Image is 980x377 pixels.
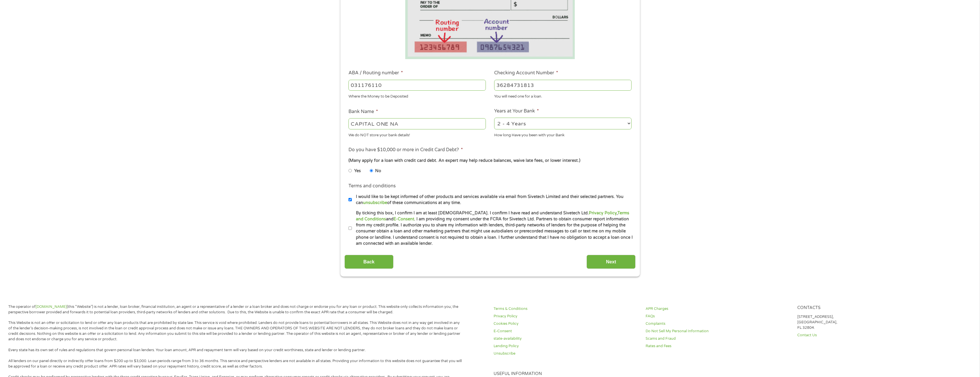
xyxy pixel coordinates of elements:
[348,92,486,100] div: Where the Money to be Deposited
[589,211,617,215] a: Privacy Policy
[494,70,558,76] label: Checking Account Number
[646,343,791,349] a: Rates and Fees
[494,329,639,334] a: E-Consent
[494,351,639,356] a: Unsubscribe
[494,80,632,91] input: 345634636
[494,321,639,327] a: Cookies Policy
[494,92,632,100] div: You will need one for a loan.
[646,321,791,327] a: Complaints
[348,158,631,164] div: (Many apply for a loan with credit card debt. An expert may help reduce balances, waive late fees...
[344,255,393,269] input: Back
[797,333,942,338] a: Contact Us
[348,130,486,138] div: We do NOT store your bank details!
[36,304,67,309] a: [DOMAIN_NAME]
[8,347,464,353] p: Every state has its own set of rules and regulations that govern personal loan lenders. Your loan...
[494,336,639,341] a: state-availability
[646,329,791,334] a: Do Not Sell My Personal Information
[348,70,403,76] label: ABA / Routing number
[352,194,633,206] label: I would like to be kept informed of other products and services available via email from Sivetech...
[494,314,639,319] a: Privacy Policy
[8,320,464,342] p: This Website is not an offer or solicitation to lend or offer any loan products that are prohibit...
[797,305,942,311] h4: Contacts
[375,168,381,174] label: No
[494,306,639,312] a: Terms & Conditions
[494,130,632,138] div: How long Have you been with your Bank
[494,371,942,377] h4: Useful Information
[393,217,414,221] a: E-Consent
[8,358,464,369] p: All lenders on our panel directly or indirectly offer loans from $200 up to $3,000. Loan periods ...
[797,314,942,331] p: [STREET_ADDRESS], [GEOGRAPHIC_DATA], FL 32804.
[646,314,791,319] a: FAQs
[646,336,791,341] a: Scams and Fraud
[348,183,396,189] label: Terms and conditions
[348,109,378,115] label: Bank Name
[363,200,387,205] a: unsubscribe
[348,147,463,153] label: Do you have $10,000 or more in Credit Card Debt?
[646,306,791,312] a: APR Charges
[8,304,464,315] p: The operator of (this “Website”) is not a lender, loan broker, financial institution, an agent or...
[494,343,639,349] a: Lending Policy
[354,168,361,174] label: Yes
[352,210,633,247] label: By ticking this box, I confirm I am at least [DEMOGRAPHIC_DATA]. I confirm I have read and unders...
[356,211,629,221] a: Terms and Conditions
[494,108,539,114] label: Years at Your Bank
[587,255,636,269] input: Next
[348,80,486,91] input: 263177916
